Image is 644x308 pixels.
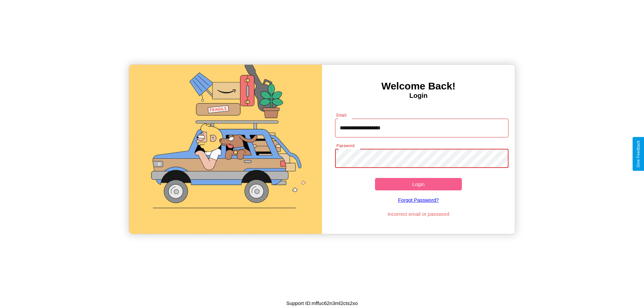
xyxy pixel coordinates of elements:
h4: Login [322,92,515,100]
label: Email [336,112,347,118]
p: Support ID: mffuc62n3ml2cts2xo [286,299,358,308]
div: Give Feedback [636,140,641,168]
button: Login [375,178,462,190]
img: gif [129,65,322,234]
label: Password [336,143,354,148]
p: Incorrect email or password [332,209,505,219]
h3: Welcome Back! [322,80,515,92]
a: Forgot Password? [332,190,505,209]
